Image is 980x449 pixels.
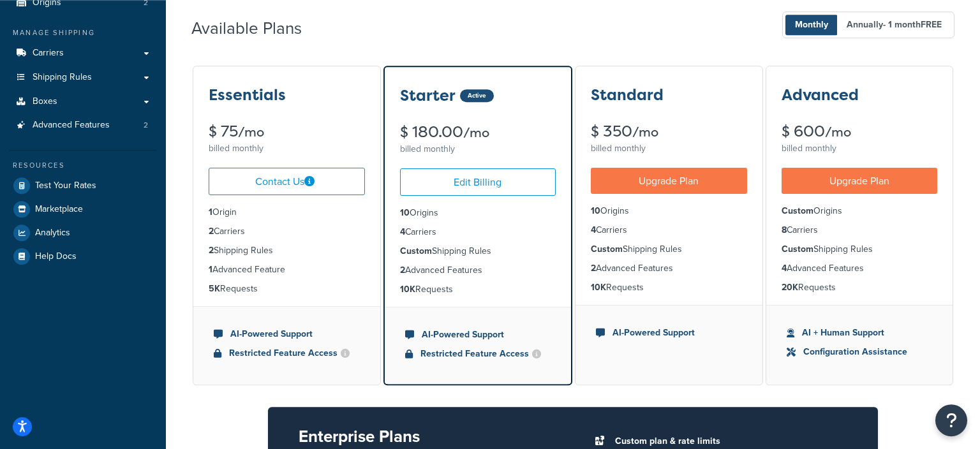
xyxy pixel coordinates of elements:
strong: 2 [209,224,214,238]
span: Help Docs [35,251,77,262]
div: $ 75 [209,124,365,140]
b: FREE [921,18,942,31]
a: Edit Billing [400,168,556,196]
li: Restricted Feature Access [405,347,551,361]
a: Carriers [10,41,156,65]
small: /mo [632,123,658,141]
div: $ 350 [591,124,747,140]
a: Contact Us [209,168,365,195]
span: Boxes [33,96,57,107]
span: - 1 month [883,18,942,31]
strong: 4 [782,261,787,275]
strong: 1 [209,263,212,276]
li: AI-Powered Support [214,327,360,341]
span: Analytics [35,228,70,239]
strong: 10K [591,281,606,294]
span: Test Your Rates [35,180,96,191]
li: Shipping Rules [400,244,556,258]
li: AI-Powered Support [405,328,551,342]
li: Origins [782,204,938,218]
strong: 4 [591,223,596,237]
li: Configuration Assistance [787,345,933,359]
small: /mo [825,123,851,141]
button: Monthly Annually- 1 monthFREE [782,11,954,38]
div: Manage Shipping [10,27,156,38]
li: Advanced Features [10,114,156,137]
span: Advanced Features [33,120,110,131]
a: Advanced Features 2 [10,114,156,137]
li: Advanced Feature [209,263,365,277]
li: Carriers [591,223,747,237]
span: Monthly [785,15,838,35]
a: Analytics [10,221,156,244]
div: $ 600 [782,124,938,140]
li: Requests [591,281,747,295]
div: $ 180.00 [400,124,556,140]
li: Shipping Rules [209,244,365,258]
strong: Custom [400,244,432,258]
li: Shipping Rules [591,242,747,256]
strong: 1 [209,205,212,219]
strong: 4 [400,225,405,239]
div: billed monthly [782,140,938,158]
small: /mo [463,124,489,142]
li: AI-Powered Support [596,326,742,340]
strong: 8 [782,223,787,237]
a: Upgrade Plan [591,168,747,194]
h3: Standard [591,87,664,103]
button: Open Resource Center [935,404,967,436]
li: Shipping Rules [782,242,938,256]
div: billed monthly [400,140,556,158]
h3: Starter [400,87,456,104]
strong: Custom [591,242,623,256]
div: billed monthly [591,140,747,158]
h2: Enterprise Plans [299,427,553,446]
li: Advanced Features [591,261,747,276]
li: Carriers [400,225,556,239]
strong: Custom [782,204,813,217]
strong: 5K [209,282,220,295]
small: /mo [238,123,264,141]
strong: 10K [400,283,415,296]
li: Requests [209,282,365,296]
span: Annually [837,15,951,35]
div: Active [460,89,494,102]
strong: 2 [591,261,596,275]
span: Marketplace [35,204,83,215]
a: Upgrade Plan [782,168,938,194]
li: Origin [209,205,365,219]
li: Advanced Features [400,263,556,277]
strong: 20K [782,281,798,294]
a: Help Docs [10,245,156,268]
li: Advanced Features [782,261,938,276]
li: Requests [782,281,938,295]
li: Carriers [782,223,938,237]
li: Origins [400,206,556,220]
span: Shipping Rules [33,72,92,83]
a: Shipping Rules [10,66,156,89]
span: 2 [144,120,148,131]
a: Marketplace [10,198,156,221]
li: AI + Human Support [787,326,933,340]
h2: Available Plans [191,19,321,38]
li: Restricted Feature Access [214,346,360,360]
h3: Essentials [209,87,286,103]
a: Boxes [10,90,156,114]
strong: 10 [400,206,410,219]
strong: 10 [591,204,600,217]
li: Requests [400,283,556,297]
li: Carriers [209,224,365,239]
li: Origins [591,204,747,218]
a: Test Your Rates [10,174,156,197]
strong: Custom [782,242,813,256]
div: billed monthly [209,140,365,158]
div: Resources [10,160,156,171]
strong: 2 [209,244,214,257]
span: Carriers [33,48,64,59]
